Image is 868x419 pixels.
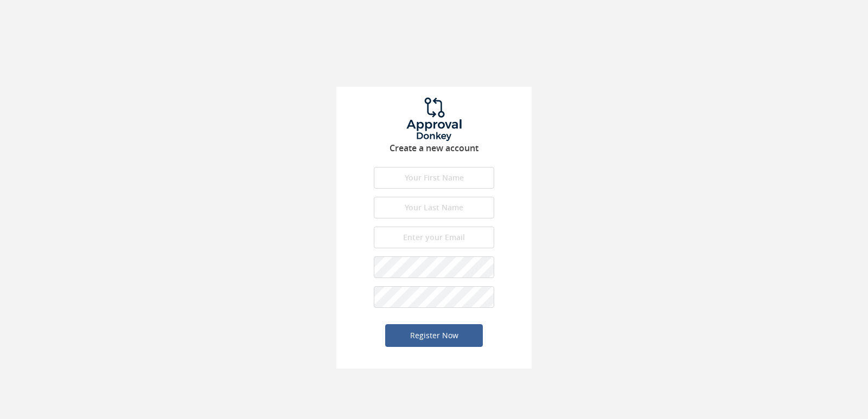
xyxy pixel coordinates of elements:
input: Your Last Name [374,197,494,218]
h3: Create a new account [336,144,532,153]
button: Register Now [385,324,483,347]
input: Your First Name [374,167,494,189]
img: logo.png [393,98,475,141]
input: Enter your Email [374,227,494,248]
